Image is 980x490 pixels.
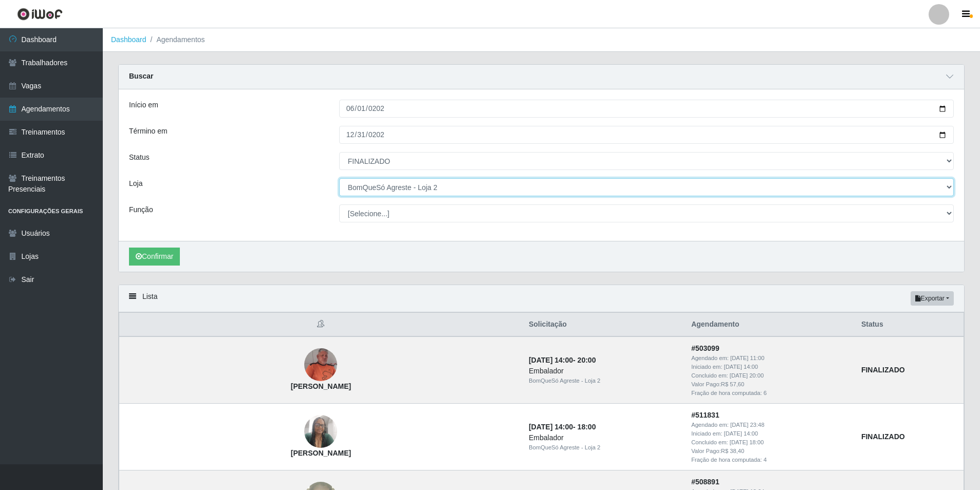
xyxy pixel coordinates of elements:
[578,423,596,431] time: 18:00
[304,348,337,381] img: Ivan Ribeiro Da Silva
[529,443,679,452] div: BomQueSó Agreste - Loja 2
[861,366,905,374] strong: FINALIZADO
[291,449,351,457] strong: [PERSON_NAME]
[291,382,351,390] strong: [PERSON_NAME]
[17,8,63,21] img: CoreUI Logo
[129,248,180,266] button: Confirmar
[129,204,153,215] label: Função
[529,356,573,364] time: [DATE] 14:00
[855,313,964,337] th: Status
[529,356,596,364] strong: -
[691,438,849,447] div: Concluido em:
[529,423,596,431] strong: -
[724,364,758,370] time: [DATE] 14:00
[129,72,153,80] strong: Buscar
[691,478,719,486] strong: # 508891
[129,126,168,137] label: Término em
[691,389,849,398] div: Fração de hora computada: 6
[911,291,954,306] button: Exportar
[730,439,764,445] time: [DATE] 18:00
[129,100,158,110] label: Início em
[119,285,964,312] div: Lista
[523,313,685,337] th: Solicitação
[691,456,849,464] div: Fração de hora computada: 4
[861,432,905,441] strong: FINALIZADO
[339,100,954,118] input: 00/00/0000
[129,152,150,163] label: Status
[529,423,573,431] time: [DATE] 14:00
[730,372,764,379] time: [DATE] 20:00
[529,432,679,443] div: Embalador
[691,380,849,389] div: Valor Pago: R$ 57,60
[529,376,679,385] div: BomQueSó Agreste - Loja 2
[129,178,142,189] label: Loja
[685,313,855,337] th: Agendamento
[103,28,980,52] nav: breadcrumb
[691,429,849,438] div: Iniciado em:
[691,447,849,456] div: Valor Pago: R$ 38,40
[691,354,849,363] div: Agendado em:
[691,371,849,380] div: Concluido em:
[146,34,205,45] li: Agendamentos
[691,344,719,352] strong: # 503099
[730,355,764,361] time: [DATE] 11:00
[691,411,719,419] strong: # 511831
[691,363,849,371] div: Iniciado em:
[529,366,679,376] div: Embalador
[111,35,146,44] a: Dashboard
[724,430,758,437] time: [DATE] 14:00
[691,421,849,429] div: Agendado em:
[578,356,596,364] time: 20:00
[730,422,764,428] time: [DATE] 23:48
[339,126,954,144] input: 00/00/0000
[304,410,337,454] img: Geane Oliveira Silva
